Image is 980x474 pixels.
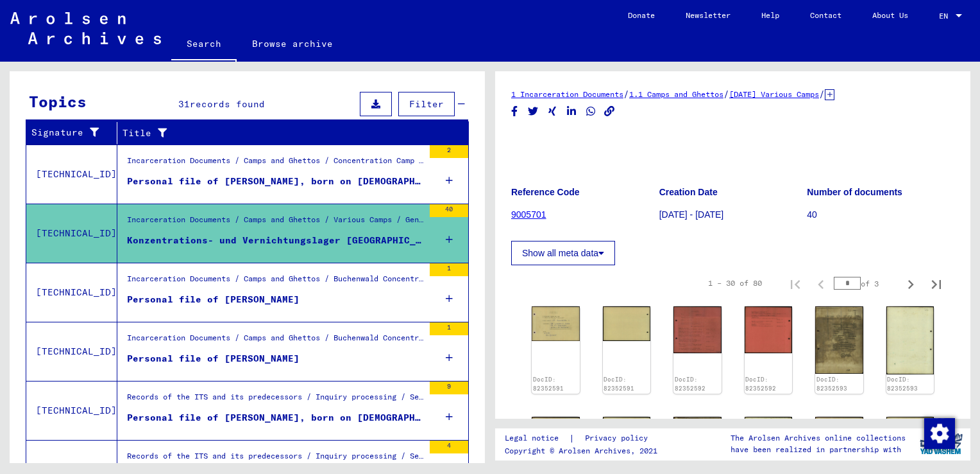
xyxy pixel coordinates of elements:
[546,103,559,119] button: Share on Xing
[511,187,580,197] b: Reference Code
[604,376,634,392] a: DocID: 82352591
[603,306,651,341] img: 002.jpg
[816,376,847,392] a: DocID: 82352593
[917,428,965,460] img: yv_logo.png
[673,306,722,353] img: 001.jpg
[31,126,107,139] div: Signature
[898,270,924,296] button: Next page
[127,234,423,247] div: Konzentrations- und Vernichtungslager [GEOGRAPHIC_DATA]
[127,273,423,291] div: Incarceration Documents / Camps and Ghettos / Buchenwald Concentration Camp / Individual Document...
[731,432,906,444] p: The Arolsen Archives online collections
[807,187,902,197] b: Number of documents
[815,306,863,374] img: 001.jpg
[508,103,521,119] button: Share on Facebook
[675,376,705,392] a: DocID: 82352592
[26,381,117,440] td: [TECHNICAL_ID]
[505,432,663,445] div: |
[171,28,237,62] a: Search
[511,241,615,265] button: Show all meta data
[430,441,468,453] div: 4
[745,306,793,353] img: 002.jpg
[808,270,834,296] button: Previous page
[731,444,906,455] p: have been realized in partnership with
[122,127,443,140] div: Title
[886,306,934,374] img: 002.jpg
[819,88,825,100] span: /
[26,263,117,322] td: [TECHNICAL_ID]
[505,445,663,457] p: Copyright © Arolsen Archives, 2021
[629,89,723,99] a: 1.1 Camps and Ghettos
[584,103,598,119] button: Share on WhatsApp
[430,382,468,394] div: 9
[729,89,819,99] a: [DATE] Various Camps
[122,123,456,143] div: Title
[430,263,468,276] div: 1
[924,418,955,449] img: Change consent
[603,103,616,119] button: Copy link
[505,432,569,445] a: Legal notice
[723,88,729,100] span: /
[939,12,953,21] span: EN
[26,204,117,263] td: [TECHNICAL_ID]
[430,322,468,335] div: 1
[127,175,423,188] div: Personal file of [PERSON_NAME], born on [DEMOGRAPHIC_DATA]
[127,450,423,468] div: Records of the ITS and its predecessors / Inquiry processing / Searching for missing persons / Tr...
[575,432,663,445] a: Privacy policy
[430,204,468,217] div: 40
[659,208,807,222] p: [DATE] - [DATE]
[527,103,540,119] button: Share on Twitter
[26,322,117,381] td: [TECHNICAL_ID]
[31,123,120,143] div: Signature
[127,411,423,425] div: Personal file of [PERSON_NAME], born on [DEMOGRAPHIC_DATA]
[924,270,949,296] button: Last page
[565,103,579,119] button: Share on LinkedIn
[659,187,718,197] b: Creation Date
[127,155,423,173] div: Incarceration Documents / Camps and Ghettos / Concentration Camp Mittelbau (Dora) / Concentration...
[409,98,444,110] span: Filter
[10,12,161,44] img: Arolsen_neg.svg
[745,376,776,392] a: DocID: 82352592
[807,208,954,222] p: 40
[708,277,762,289] div: 1 – 30 of 80
[127,214,423,232] div: Incarceration Documents / Camps and Ghettos / Various Camps / General Information on various camp...
[511,89,623,99] a: 1 Incarceration Documents
[532,306,580,341] img: 001.jpg
[924,417,954,448] div: Change consent
[887,376,918,392] a: DocID: 82352593
[533,376,564,392] a: DocID: 82352591
[127,391,423,409] div: Records of the ITS and its predecessors / Inquiry processing / Searching for missing persons / Tr...
[127,293,300,306] div: Personal file of [PERSON_NAME]
[782,270,808,296] button: First page
[127,332,423,350] div: Incarceration Documents / Camps and Ghettos / Buchenwald Concentration Camp / Individual Document...
[834,277,898,290] div: of 3
[237,28,348,59] a: Browse archive
[511,209,546,220] a: 9005701
[623,88,629,100] span: /
[398,92,455,116] button: Filter
[26,145,117,204] td: [TECHNICAL_ID]
[127,352,300,365] div: Personal file of [PERSON_NAME]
